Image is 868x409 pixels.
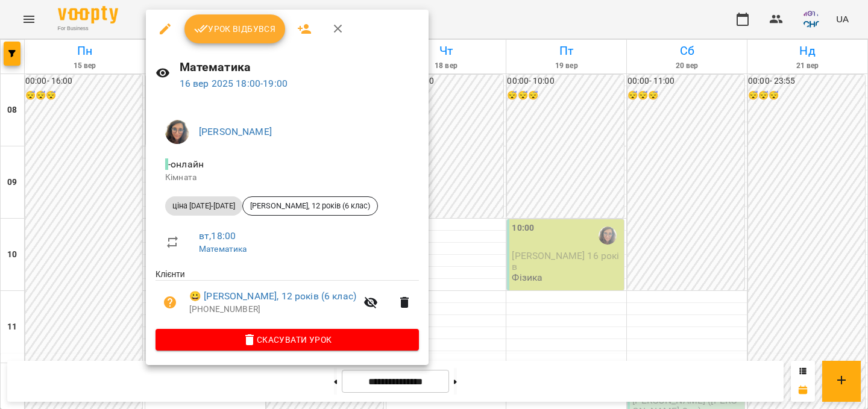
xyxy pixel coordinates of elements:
span: Скасувати Урок [165,333,409,347]
span: - онлайн [165,158,206,170]
button: Урок відбувся [184,14,286,43]
div: [PERSON_NAME], 12 років (6 клас) [242,196,378,216]
ul: Клієнти [156,268,419,328]
p: [PHONE_NUMBER] [189,304,356,316]
a: 😀 [PERSON_NAME], 12 років (6 клас) [189,289,356,304]
img: 86d7fcac954a2a308d91a558dd0f8d4d.jpg [165,120,189,144]
a: [PERSON_NAME] [199,126,272,137]
a: Математика [199,244,247,254]
p: Кімната [165,172,409,184]
span: Урок відбувся [194,22,276,36]
button: Скасувати Урок [156,329,419,351]
a: вт , 18:00 [199,230,236,242]
button: Візит ще не сплачено. Додати оплату? [156,288,184,317]
span: [PERSON_NAME], 12 років (6 клас) [243,201,377,211]
a: 16 вер 2025 18:00-19:00 [180,78,288,89]
span: ціна [DATE]-[DATE] [165,201,242,211]
h6: Математика [180,58,419,76]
